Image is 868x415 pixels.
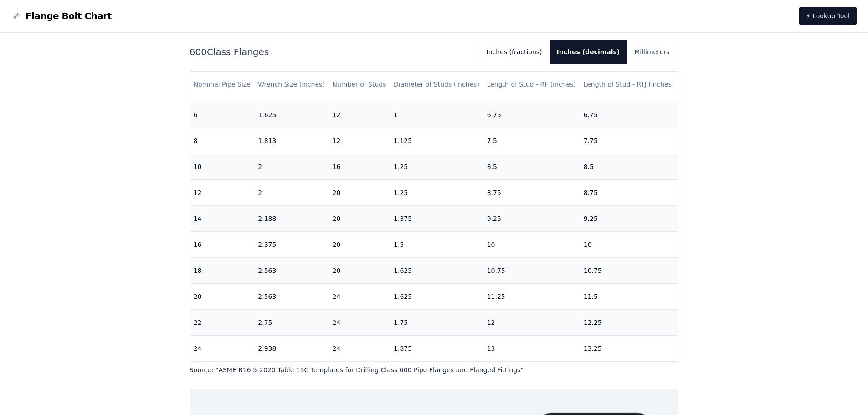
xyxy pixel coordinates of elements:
td: 10.75 [580,257,678,283]
button: Millimeters [627,40,677,64]
td: 2.938 [254,335,329,361]
td: 8.75 [483,179,580,205]
td: 24 [329,335,390,361]
td: 2 [254,179,329,205]
td: 12 [190,179,255,205]
a: ⚡ Lookup Tool [799,7,857,25]
td: 9.25 [580,205,678,231]
button: Inches (fractions) [479,40,550,64]
td: 20 [329,231,390,257]
p: Source: " ASME B16.5-2020 Table 15C Templates for Drilling Class 600 Pipe Flanges and Flanged Fit... [190,365,679,374]
td: 1.625 [254,102,329,128]
td: 1.5 [390,231,483,257]
td: 2.563 [254,283,329,309]
td: 10 [483,231,580,257]
td: 2.188 [254,205,329,231]
td: 2.563 [254,257,329,283]
td: 20 [329,179,390,205]
a: Flange Bolt Chart LogoFlange Bolt Chart [11,10,112,22]
button: Inches (decimals) [550,40,627,64]
td: 10.75 [483,257,580,283]
td: 2 [254,154,329,179]
td: 20 [190,283,255,309]
td: 16 [190,231,255,257]
th: Number of Studs [329,72,390,97]
td: 1 [390,102,483,128]
td: 6 [190,102,255,128]
th: Length of Stud - RTJ (inches) [580,72,678,97]
td: 7.5 [483,128,580,154]
td: 1.75 [390,309,483,335]
td: 1.625 [390,283,483,309]
td: 24 [329,283,390,309]
td: 20 [329,257,390,283]
td: 12 [483,309,580,335]
td: 14 [190,205,255,231]
td: 20 [329,205,390,231]
td: 9.25 [483,205,580,231]
td: 2.375 [254,231,329,257]
td: 10 [190,154,255,179]
td: 8.75 [580,179,678,205]
h2: 600 Class Flanges [190,46,472,58]
td: 12 [329,102,390,128]
td: 1.813 [254,128,329,154]
td: 24 [329,309,390,335]
td: 22 [190,309,255,335]
td: 1.875 [390,335,483,361]
td: 16 [329,154,390,179]
td: 24 [190,335,255,361]
td: 10 [580,231,678,257]
td: 1.25 [390,179,483,205]
td: 13.25 [580,335,678,361]
td: 11.5 [580,283,678,309]
th: Nominal Pipe Size [190,72,255,97]
th: Wrench Size (inches) [254,72,329,97]
td: 1.25 [390,154,483,179]
img: Flange Bolt Chart Logo [11,10,22,21]
td: 12 [329,128,390,154]
td: 13 [483,335,580,361]
td: 8.5 [483,154,580,179]
td: 7.75 [580,128,678,154]
td: 1.625 [390,257,483,283]
th: Diameter of Studs (inches) [390,72,483,97]
td: 1.125 [390,128,483,154]
td: 1.375 [390,205,483,231]
td: 18 [190,257,255,283]
td: 8.5 [580,154,678,179]
td: 2.75 [254,309,329,335]
span: Flange Bolt Chart [26,10,112,22]
td: 6.75 [483,102,580,128]
td: 11.25 [483,283,580,309]
td: 12.25 [580,309,678,335]
td: 6.75 [580,102,678,128]
th: Length of Stud - RF (inches) [483,72,580,97]
td: 8 [190,128,255,154]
